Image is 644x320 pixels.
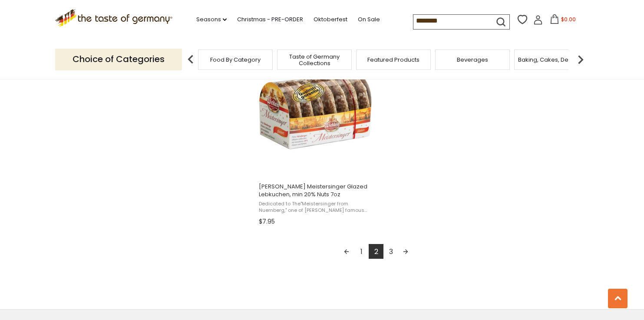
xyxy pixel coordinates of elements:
[369,244,383,259] a: 2
[354,244,369,259] a: 1
[314,15,347,24] a: Oktoberfest
[259,217,275,226] span: $7.95
[367,56,419,63] a: Featured Products
[358,15,380,24] a: On Sale
[339,244,354,259] a: Previous page
[258,46,373,228] a: Wicklein Meistersinger Glazed Lebkuchen, min 20% Nuts 7oz
[259,183,371,198] span: [PERSON_NAME] Meistersinger Glazed Lebkuchen, min 20% Nuts 7oz
[383,244,398,259] a: 3
[259,201,371,214] span: Dedicated to The"Meistersinger from Nuernberg," one of [PERSON_NAME] famous operas. This gift tin...
[457,56,488,63] a: Beverages
[237,15,303,24] a: Christmas - PRE-ORDER
[182,51,199,68] img: previous arrow
[196,15,227,24] a: Seasons
[259,244,494,261] div: Pagination
[280,53,349,66] a: Taste of Germany Collections
[561,16,576,23] span: $0.00
[572,51,589,68] img: next arrow
[518,56,585,63] a: Baking, Cakes, Desserts
[258,54,373,169] img: Wicklein Meistersinger Glazed Lebkuchen, min 20% Nuts 7oz
[545,14,581,27] button: $0.00
[55,49,182,70] p: Choice of Categories
[398,244,413,259] a: Next page
[210,56,261,63] a: Food By Category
